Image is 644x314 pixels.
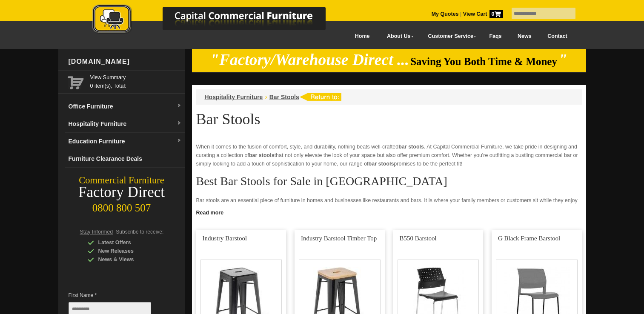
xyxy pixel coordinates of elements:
p: Bar stools are an essential piece of furniture in homes and businesses like restaurants and bars.... [196,196,582,213]
a: Capital Commercial Furniture Logo [69,4,367,38]
div: Commercial Furniture [58,174,185,186]
h1: Bar Stools [196,111,582,127]
span: Saving You Both Time & Money [410,56,557,67]
span: 0 item(s), Total: [90,73,182,89]
span: Stay Informed [80,229,113,235]
div: New Releases [88,247,169,255]
img: dropdown [177,138,182,143]
em: "Factory/Warehouse Direct ... [210,51,409,69]
div: Latest Offers [88,238,169,247]
a: News [509,27,539,46]
img: Capital Commercial Furniture Logo [69,4,367,35]
a: Click to read more [192,206,586,217]
p: When it comes to the fusion of comfort, style, and durability, nothing beats well-crafted . At Ca... [196,143,582,168]
strong: bar stools [398,144,424,150]
strong: View Cart [463,11,503,17]
em: " [558,51,567,69]
strong: bar stools [369,161,394,167]
a: Contact [539,27,575,46]
img: dropdown [177,103,182,108]
a: View Summary [90,73,182,82]
div: Factory Direct [58,186,185,198]
span: Subscribe to receive: [116,229,163,235]
a: Furniture Clearance Deals [65,150,185,168]
a: Faqs [481,27,510,46]
a: View Cart0 [461,11,503,17]
h2: Best Bar Stools for Sale in [GEOGRAPHIC_DATA] [196,175,582,188]
span: First Name * [69,291,164,300]
img: return to [299,93,341,101]
a: Office Furnituredropdown [65,98,185,115]
a: Hospitality Furniture [205,94,263,100]
a: Customer Service [418,27,481,46]
div: [DOMAIN_NAME] [65,49,185,74]
div: News & Views [88,255,169,264]
li: › [265,93,267,101]
img: dropdown [177,121,182,126]
a: Bar Stools [269,94,299,100]
span: 0 [489,10,503,18]
a: Hospitality Furnituredropdown [65,115,185,133]
a: Education Furnituredropdown [65,133,185,150]
a: About Us [378,27,418,46]
strong: bar stools [249,152,275,158]
a: My Quotes [432,11,459,17]
div: 0800 800 507 [58,198,185,214]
